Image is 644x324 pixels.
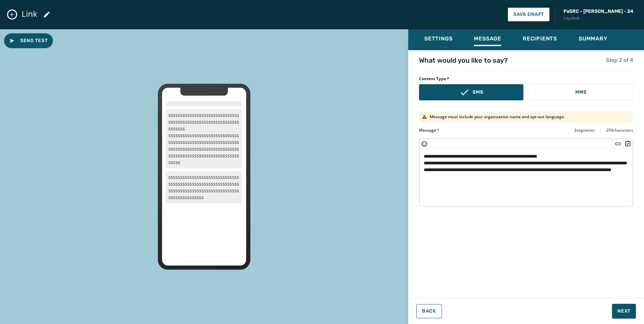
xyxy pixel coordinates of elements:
[529,84,633,100] button: MMS
[624,140,631,147] button: Insert Survey
[422,309,436,314] span: Back
[563,8,633,15] span: PaSRC - [PERSON_NAME] - 24
[563,15,633,21] span: irayc8m6
[469,32,507,47] button: Message
[612,304,636,319] button: Next
[523,35,557,42] span: Recipients
[517,32,562,47] button: Recipients
[419,84,523,100] button: SMS
[430,114,565,120] p: Message must include your organization name and opt-out language.
[166,109,242,168] p: sssssssssssssssssssssssssssssssssssssssssssssssssssssssssssssssssss sssssssssssssssssssssssssssss...
[606,56,633,64] h5: Step 2 of 4
[573,32,613,47] button: Summary
[419,56,508,65] h4: What would you like to say?
[606,128,633,133] span: 299 characters
[579,35,608,42] span: Summary
[419,76,633,82] span: Content Type *
[513,12,544,17] span: Save Draft
[421,140,428,147] button: Insert Emoji
[424,35,452,42] span: Settings
[617,308,631,315] span: Next
[574,128,595,133] span: 3 segments
[615,140,621,147] button: Insert Short Link
[508,7,550,22] button: Save Draft
[575,89,586,96] p: MMS
[419,32,458,47] button: Settings
[166,171,242,203] p: sssssssssssssssssssssssssssssssssssssssssssssssssssssssssssssssssssssssssssssssssssssssssssssssss...
[419,128,440,133] label: Message *
[473,89,483,96] p: SMS
[416,304,442,318] button: Back
[474,35,501,42] span: Message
